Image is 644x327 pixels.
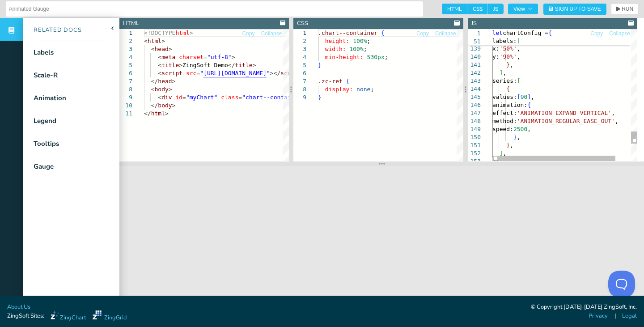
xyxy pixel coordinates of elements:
span: 2500 [513,126,527,132]
span: RUN [622,6,633,12]
div: 3 [293,45,306,53]
span: " [267,70,270,76]
span: < [151,86,155,93]
span: ] [499,150,503,157]
span: x: [492,45,500,52]
span: method: [492,118,517,124]
span: let [492,30,503,36]
span: < [144,38,148,44]
span: html [151,110,165,117]
span: Collapse [609,31,630,36]
span: ; [364,46,367,52]
span: ></ [270,70,280,76]
div: 4 [293,53,306,61]
div: 148 [468,117,481,125]
div: 2 [119,37,132,45]
span: head [158,78,172,85]
span: Copy [590,31,603,36]
span: 100% [353,38,367,44]
span: '90%' [499,53,517,60]
span: body [154,86,168,93]
span: > [172,78,176,85]
div: 7 [293,77,306,85]
span: meta [161,54,175,60]
div: 147 [468,109,481,117]
div: 1 [293,29,306,37]
span: 51 [468,38,481,46]
div: CSS [297,19,308,28]
span: ] [499,69,503,76]
span: </ [228,62,235,68]
span: y: [492,53,500,60]
span: labels: [492,38,517,44]
span: Collapse [435,31,456,36]
span: = [238,94,242,101]
span: 'ANIMATION_REGULAR_EASE_OUT' [517,118,614,124]
div: 149 [468,125,481,133]
span: [URL][DOMAIN_NAME] [203,70,267,76]
div: 10 [119,102,132,110]
span: > [172,102,176,109]
span: charset [179,54,203,60]
span: html [148,38,161,44]
span: body [158,102,172,109]
span: effect: [492,110,517,116]
span: CSS [467,4,488,14]
div: 8 [119,85,132,93]
div: 1 [119,29,132,37]
span: '50%' [499,45,517,52]
span: Copy [416,31,429,36]
span: html [175,30,189,36]
button: RUN [611,4,639,14]
span: < [158,62,161,68]
span: ] [527,93,531,100]
span: < [158,70,161,76]
span: script [161,70,182,76]
span: Collapse [261,31,282,36]
span: [ [517,38,520,44]
div: 139 [468,45,481,53]
button: Collapse [609,30,631,38]
input: Untitled Demo [9,2,420,16]
button: Copy [242,30,255,38]
span: } [513,134,517,140]
div: 9 [293,93,306,102]
button: Collapse [435,30,457,38]
div: Related Docs [23,26,82,35]
span: <!DOCTYPE [144,30,175,36]
span: , [517,53,520,60]
span: > [165,110,169,117]
span: ; [367,38,371,44]
iframe: Toggle Customer Support [608,271,635,297]
span: , [510,61,513,68]
span: > [179,62,182,68]
div: 7 [119,77,132,85]
div: 141 [468,61,481,69]
span: > [253,62,256,68]
div: 145 [468,93,481,101]
iframe: Your browser does not support iframes. [119,166,644,305]
span: , [510,142,513,149]
span: } [318,94,322,101]
button: View [508,4,538,14]
span: values: [492,93,517,100]
div: Labels [34,47,54,58]
span: id [175,94,182,101]
span: none [356,86,370,93]
span: title [235,62,253,68]
div: 153 [468,157,481,166]
span: { [506,85,510,92]
button: Collapse [261,30,283,38]
span: animation: [492,102,527,108]
div: JS [471,19,477,28]
button: Sign Up to Save [543,4,606,15]
a: Privacy [589,312,608,320]
span: class [221,94,238,101]
div: 9 [119,93,132,102]
a: ZingChart [51,310,86,322]
span: , [531,93,534,100]
div: 143 [468,77,481,85]
div: 5 [119,61,132,69]
div: © Copyright [DATE]-[DATE] ZingSoft, Inc. [531,303,637,312]
span: { [527,102,531,108]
